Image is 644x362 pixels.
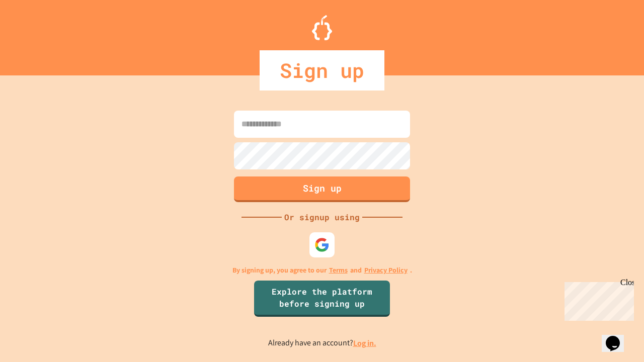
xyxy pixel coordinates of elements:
[4,4,69,64] div: Chat with us now!Close
[329,265,348,276] a: Terms
[232,265,412,276] p: By signing up, you agree to our and .
[602,322,634,352] iframe: chat widget
[353,338,376,348] a: Log in.
[254,281,390,317] a: Explore the platform before signing up
[364,265,408,276] a: Privacy Policy
[260,50,384,90] div: Sign up
[268,337,376,349] p: Already have an account?
[282,211,362,223] div: Or signup using
[312,15,332,40] img: Logo.svg
[560,278,634,321] iframe: chat widget
[314,237,330,252] img: google-icon.svg
[234,176,410,202] button: Sign up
